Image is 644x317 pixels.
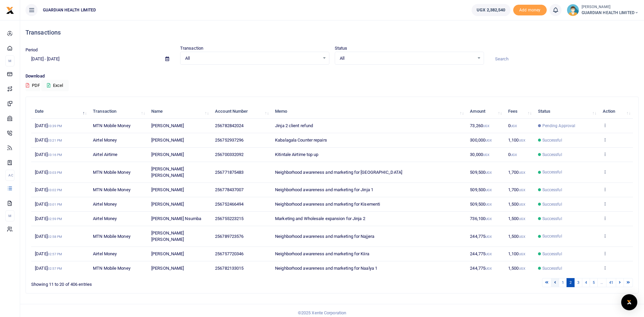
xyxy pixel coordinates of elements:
[504,104,534,119] th: Fees: activate to sort column ascending
[508,123,517,128] span: 0
[511,153,517,157] small: UGX
[485,203,492,206] small: UGX
[275,216,365,221] span: Marketing and Wholesale expansion for Jinja 2
[48,153,62,157] small: 03:16 PM
[215,123,244,128] span: 256782842024
[151,216,201,221] span: [PERSON_NAME] Nsumba
[93,123,130,128] span: MTN Mobile Money
[48,203,62,206] small: 03:01 PM
[470,216,492,221] span: 736,100
[5,55,14,66] li: M
[542,201,562,207] span: Successful
[151,166,184,178] span: [PERSON_NAME] [PERSON_NAME]
[31,277,279,288] div: Showing 11 to 20 of 406 entries
[508,187,525,192] span: 1,700
[485,235,492,239] small: UGX
[508,152,517,157] span: 0
[151,138,184,143] span: [PERSON_NAME]
[340,55,474,62] span: All
[25,53,160,65] input: select period
[542,169,562,175] span: Successful
[567,4,639,16] a: profile-user [PERSON_NAME] GUARDIAN HEALTH LIMITED
[519,267,525,270] small: UGX
[508,202,525,207] span: 1,500
[151,152,184,157] span: [PERSON_NAME]
[275,234,374,239] span: Neighborhood awareness and marketing for Najjera
[48,217,62,221] small: 02:59 PM
[582,10,639,16] span: GUARDIAN HEALTH LIMITED
[215,187,244,192] span: 256778437007
[470,251,492,256] span: 244,775
[470,170,492,175] span: 509,500
[89,104,148,119] th: Transaction: activate to sort column ascending
[31,104,89,119] th: Date: activate to sort column descending
[6,7,14,12] a: logo-small logo-large logo-large
[275,187,373,192] span: Neighborhood awareness and marketing for Jinja 1
[582,278,590,287] a: 4
[93,187,130,192] span: MTN Mobile Money
[519,171,525,174] small: UGX
[275,152,318,157] span: Kitintale Airtime top up
[508,266,525,271] span: 1,500
[469,4,513,16] li: Wallet ballance
[25,80,40,91] button: PDF
[542,152,562,158] span: Successful
[48,188,62,192] small: 03:02 PM
[148,104,211,119] th: Name: activate to sort column ascending
[567,4,579,16] img: profile-user
[151,230,184,242] span: [PERSON_NAME] [PERSON_NAME]
[271,104,466,119] th: Memo: activate to sort column ascending
[215,202,244,207] span: 256752466494
[508,170,525,175] span: 1,700
[513,5,547,16] span: Add money
[35,234,62,239] span: [DATE]
[35,138,62,143] span: [DATE]
[590,278,598,287] a: 5
[93,138,117,143] span: Airtel Money
[151,123,184,128] span: [PERSON_NAME]
[93,216,117,221] span: Airtel Money
[534,104,599,119] th: Status: activate to sort column ascending
[483,124,489,128] small: UGX
[48,171,62,174] small: 03:03 PM
[519,235,525,239] small: UGX
[542,123,576,129] span: Pending Approval
[215,234,244,239] span: 256789723576
[470,187,492,192] span: 509,500
[542,233,562,239] span: Successful
[275,170,402,175] span: Neighborhood awareness and marketing for [GEOGRAPHIC_DATA]
[25,73,639,80] p: Download
[335,45,347,52] label: Status
[35,266,62,271] span: [DATE]
[5,170,14,181] li: Ac
[48,252,62,256] small: 02:57 PM
[519,203,525,206] small: UGX
[472,4,510,16] a: UGX 2,382,540
[542,251,562,257] span: Successful
[542,137,562,143] span: Successful
[483,153,489,157] small: UGX
[275,138,327,143] span: Kabalagala Counter repairs
[485,217,492,221] small: UGX
[215,138,244,143] span: 256752937296
[35,170,62,175] span: [DATE]
[606,278,616,287] a: 41
[559,278,567,287] a: 1
[93,234,130,239] span: MTN Mobile Money
[40,7,99,13] span: GUARDIAN HEALTH LIMITED
[574,278,582,287] a: 3
[48,235,62,239] small: 02:58 PM
[519,188,525,192] small: UGX
[485,171,492,174] small: UGX
[508,138,525,143] span: 1,100
[151,251,184,256] span: [PERSON_NAME]
[93,202,117,207] span: Airtel Money
[508,251,525,256] span: 1,100
[599,104,633,119] th: Action: activate to sort column ascending
[180,45,203,52] label: Transaction
[151,187,184,192] span: [PERSON_NAME]
[582,4,639,10] small: [PERSON_NAME]
[151,266,184,271] span: [PERSON_NAME]
[35,216,62,221] span: [DATE]
[6,6,14,14] img: logo-small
